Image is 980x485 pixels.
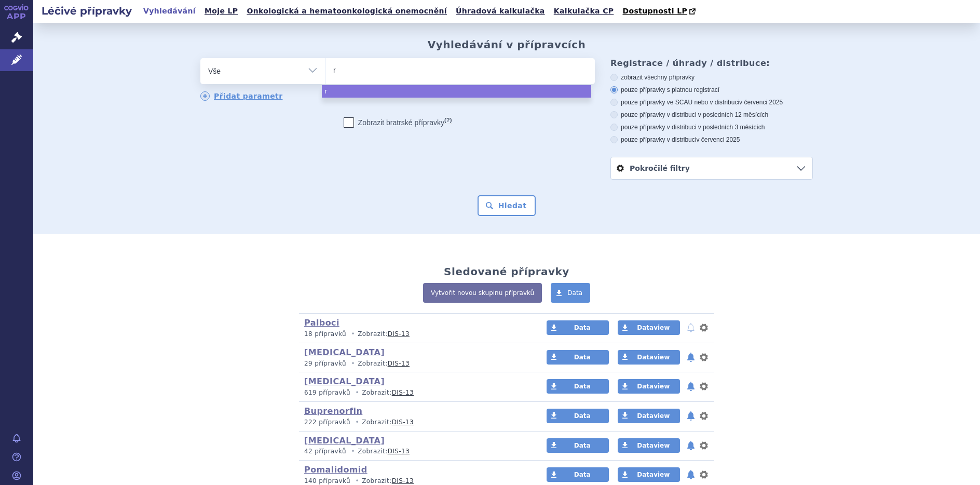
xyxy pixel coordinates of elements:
[637,383,670,390] span: Dataview
[686,380,696,393] button: notifikace
[739,99,783,106] span: v červenci 2025
[637,442,670,449] span: Dataview
[392,477,414,484] a: DIS-13
[637,412,670,420] span: Dataview
[610,86,813,94] label: pouze přípravky s platnou registrací
[618,438,680,453] a: Dataview
[610,73,813,82] label: zobrazit všechny přípravky
[304,318,339,328] a: Palboci
[304,447,527,456] p: Zobrazit:
[696,136,740,143] span: v červenci 2025
[574,412,591,420] span: Data
[304,360,346,367] span: 29 přípravků
[637,354,670,361] span: Dataview
[699,439,709,452] button: nastavení
[618,409,680,423] a: Dataview
[352,418,362,427] i: •
[388,360,410,367] a: DIS-13
[574,383,591,390] span: Data
[637,471,670,478] span: Dataview
[201,4,241,18] a: Moje LP
[699,351,709,363] button: nastavení
[551,283,590,303] a: Data
[610,58,813,68] h3: Registrace / úhrady / distribuce:
[574,442,591,449] span: Data
[392,389,414,396] a: DIS-13
[304,419,350,426] span: 222 přípravků
[348,447,358,456] i: •
[610,111,813,119] label: pouze přípravky v distribuci v posledních 12 měsících
[618,467,680,482] a: Dataview
[547,438,609,453] a: Data
[574,471,591,478] span: Data
[551,4,617,18] a: Kalkulačka CP
[610,123,813,131] label: pouze přípravky v distribuci v posledních 3 měsících
[699,380,709,393] button: nastavení
[348,330,358,339] i: •
[453,4,548,18] a: Úhradová kalkulačka
[619,4,701,19] a: Dostupnosti LP
[567,289,582,297] span: Data
[322,85,591,98] li: r
[304,477,350,484] span: 140 přípravků
[610,136,813,144] label: pouze přípravky v distribuci
[388,448,410,455] a: DIS-13
[699,410,709,422] button: nastavení
[344,117,452,128] label: Zobrazit bratrské přípravky
[304,359,527,368] p: Zobrazit:
[686,439,696,452] button: notifikace
[547,350,609,365] a: Data
[33,4,140,18] h2: Léčivé přípravky
[686,321,696,334] button: notifikace
[304,448,346,455] span: 42 přípravků
[618,379,680,394] a: Dataview
[574,354,591,361] span: Data
[304,389,350,396] span: 619 přípravků
[348,359,358,368] i: •
[304,465,367,475] a: Pomalidomid
[140,4,199,18] a: Vyhledávání
[610,98,813,106] label: pouze přípravky ve SCAU nebo v distribuci
[444,117,452,124] abbr: (?)
[611,157,812,179] a: Pokročilé filtry
[622,7,687,15] span: Dostupnosti LP
[304,388,527,397] p: Zobrazit:
[618,350,680,365] a: Dataview
[686,410,696,422] button: notifikace
[699,468,709,481] button: nastavení
[478,195,536,216] button: Hledat
[637,324,670,331] span: Dataview
[304,330,346,338] span: 18 přípravků
[392,419,414,426] a: DIS-13
[304,418,527,427] p: Zobrazit:
[304,376,385,386] a: [MEDICAL_DATA]
[547,320,609,335] a: Data
[304,406,362,416] a: Buprenorfin
[304,330,527,339] p: Zobrazit:
[618,320,680,335] a: Dataview
[547,467,609,482] a: Data
[304,347,385,357] a: [MEDICAL_DATA]
[243,4,450,18] a: Onkologická a hematoonkologická onemocnění
[352,388,362,397] i: •
[547,379,609,394] a: Data
[444,265,569,278] h2: Sledované přípravky
[686,351,696,363] button: notifikace
[547,409,609,423] a: Data
[428,38,586,51] h2: Vyhledávání v přípravcích
[423,283,542,303] a: Vytvořit novou skupinu přípravků
[200,91,283,101] a: Přidat parametr
[699,321,709,334] button: nastavení
[304,436,385,446] a: [MEDICAL_DATA]
[574,324,591,331] span: Data
[686,468,696,481] button: notifikace
[388,330,410,338] a: DIS-13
